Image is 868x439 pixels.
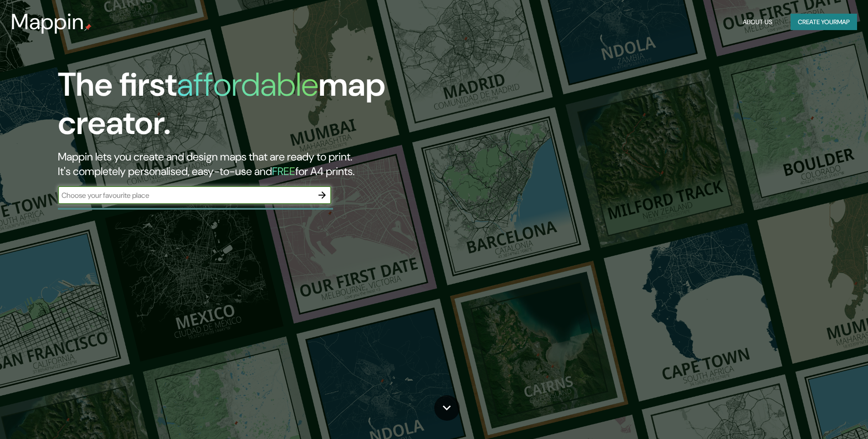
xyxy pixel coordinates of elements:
input: Choose your favourite place [58,190,313,201]
h1: affordable [177,63,318,106]
img: mappin-pin [84,24,92,31]
h1: The first map creator. [58,66,492,150]
button: Create yourmap [791,14,857,31]
h3: Mappin [11,9,84,35]
button: About Us [739,14,776,31]
h2: Mappin lets you create and design maps that are ready to print. It's completely personalised, eas... [58,150,492,179]
h5: FREE [272,164,295,178]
